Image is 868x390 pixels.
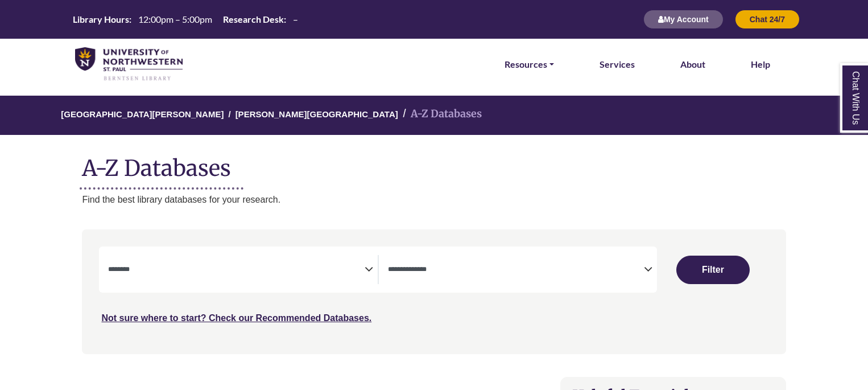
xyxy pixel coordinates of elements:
li: A-Z Databases [398,106,482,122]
textarea: Filter [108,266,364,275]
textarea: Filter [388,266,644,275]
a: Help [751,57,770,72]
h1: A-Z Databases [82,146,786,181]
th: Library Hours: [68,13,132,25]
a: Resources [505,57,554,72]
th: Research Desk: [218,13,287,25]
a: My Account [643,14,724,24]
button: Submit for Search Results [676,256,750,284]
span: 12:00pm – 5:00pm [138,14,212,24]
a: Hours Today [68,13,303,26]
span: – [293,14,298,24]
a: Services [600,57,635,72]
a: Not sure where to start? Check our Recommended Databases. [101,313,371,323]
p: Find the best library databases for your research. [82,192,786,207]
nav: breadcrumb [82,96,786,135]
button: My Account [643,10,724,29]
a: Chat 24/7 [735,14,800,24]
nav: Search filters [82,229,786,354]
a: [PERSON_NAME][GEOGRAPHIC_DATA] [235,108,398,119]
table: Hours Today [68,13,303,24]
a: About [680,57,705,72]
button: Chat 24/7 [735,10,800,29]
img: library_home [75,47,183,81]
a: [GEOGRAPHIC_DATA][PERSON_NAME] [61,108,224,119]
